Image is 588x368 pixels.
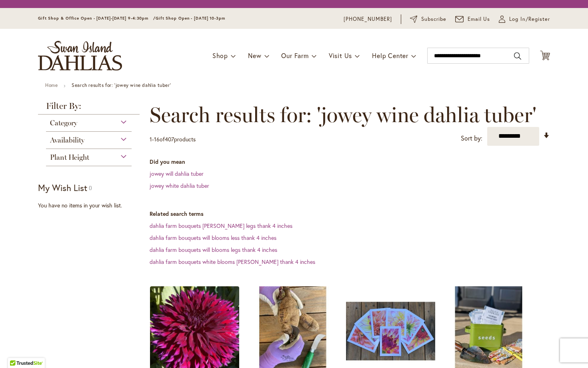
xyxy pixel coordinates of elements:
[372,51,408,60] span: Help Center
[514,50,521,62] button: Search
[468,15,490,23] span: Email Us
[154,135,160,143] span: 16
[212,51,228,60] span: Shop
[461,131,482,146] label: Sort by:
[509,15,550,23] span: Log In/Register
[50,136,84,145] span: Availability
[150,222,292,229] a: dahlia farm bouquets [PERSON_NAME] legs thank 4 inches
[281,51,308,60] span: Our Farm
[150,258,315,265] a: dahlia farm bouquets white blooms [PERSON_NAME] thank 4 inches
[38,41,122,70] a: store logo
[248,51,261,60] span: New
[38,201,145,209] div: You have no items in your wish list.
[72,82,171,88] strong: Search results for: 'jowey wine dahlia tuber'
[150,210,550,218] dt: Related search terms
[150,170,204,177] a: jowey will dahlia tuber
[150,182,209,189] a: jowey white dahlia tuber
[165,135,174,143] span: 407
[150,234,276,241] a: dahlia farm bouquets will blooms less thank 4 inches
[329,51,352,60] span: Visit Us
[344,15,392,23] a: [PHONE_NUMBER]
[410,15,446,23] a: Subscribe
[45,82,58,88] a: Home
[150,103,536,127] span: Search results for: 'jowey wine dahlia tuber'
[38,16,156,21] span: Gift Shop & Office Open - [DATE]-[DATE] 9-4:30pm /
[150,158,550,166] dt: Did you mean
[499,15,550,23] a: Log In/Register
[50,119,77,127] span: Category
[150,135,152,143] span: 1
[50,153,89,162] span: Plant Height
[38,182,87,193] strong: My Wish List
[156,16,225,21] span: Gift Shop Open - [DATE] 10-3pm
[150,133,196,146] p: - of products
[150,246,277,253] a: dahlia farm bouquets will blooms legs thank 4 inches
[421,15,446,23] span: Subscribe
[455,15,490,23] a: Email Us
[38,102,140,115] strong: Filter By:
